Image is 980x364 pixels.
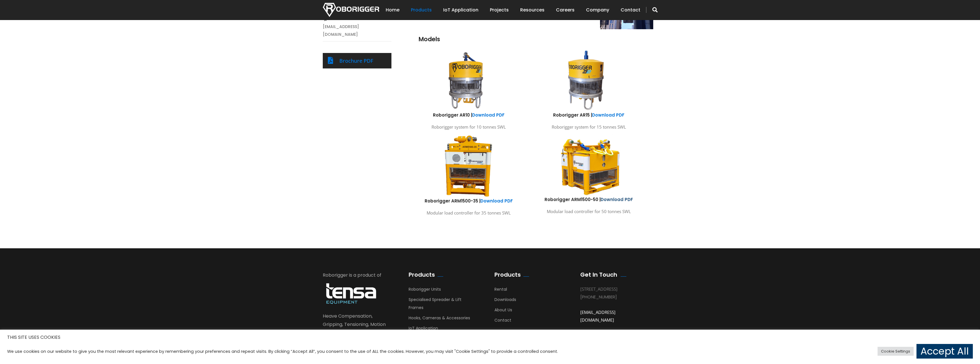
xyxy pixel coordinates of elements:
a: Downloads [494,297,516,305]
a: Download PDF [472,112,504,118]
a: Download PDF [480,198,513,204]
div: We use cookies on our website to give you the most relevant experience by remembering your prefer... [7,349,683,354]
div: [PHONE_NUMBER] [580,293,649,301]
a: Download PDF [592,112,624,118]
div: [STREET_ADDRESS] [580,285,649,293]
a: Accept All [916,344,973,359]
a: Home [386,1,399,19]
p: Roborigger system for 15 tonnes SWL [533,123,645,131]
a: Company [586,1,609,19]
a: Contact [621,1,640,19]
div: Roborigger is a product of Heave Compensation, Gripping, Tensioning, Motion Monitoring and Liftin... [323,271,391,354]
h2: Get In Touch [580,271,617,278]
a: Roborigger Units [409,286,441,295]
p: Modular load controller for 50 tonnes SWL [533,208,645,215]
a: [EMAIL_ADDRESS][DOMAIN_NAME] [580,309,615,323]
h2: Products [494,271,521,278]
a: Products [411,1,432,19]
a: [EMAIL_ADDRESS][DOMAIN_NAME] [323,23,391,38]
img: Nortech [323,3,379,17]
h6: Roborigger AR15 | [533,112,645,118]
a: Cookie Settings [878,347,914,356]
h6: Roborigger ARM1500-50 | [533,196,645,202]
p: Roborigger system for 10 tonnes SWL [413,123,524,131]
a: Download PDF [601,196,633,202]
h5: THIS SITE USES COOKIES [7,334,973,341]
h2: Products [409,271,435,278]
a: Rental [494,286,507,295]
h3: Models [419,35,653,43]
p: Modular load controller for 35 tonnes SWL [413,209,524,217]
a: Resources [520,1,545,19]
h6: Roborigger ARM1500-35 | [413,198,524,204]
a: Brochure PDF [339,57,373,64]
a: Careers [556,1,575,19]
a: IoT Application [443,1,478,19]
a: About Us [494,307,512,316]
a: Contact [494,317,511,326]
a: IoT Application [409,325,438,334]
a: Specialised Spreader & Lift Frames [409,297,462,313]
a: Hooks, Cameras & Accessories [409,315,470,324]
a: Projects [490,1,509,19]
h6: Roborigger AR10 | [413,112,524,118]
